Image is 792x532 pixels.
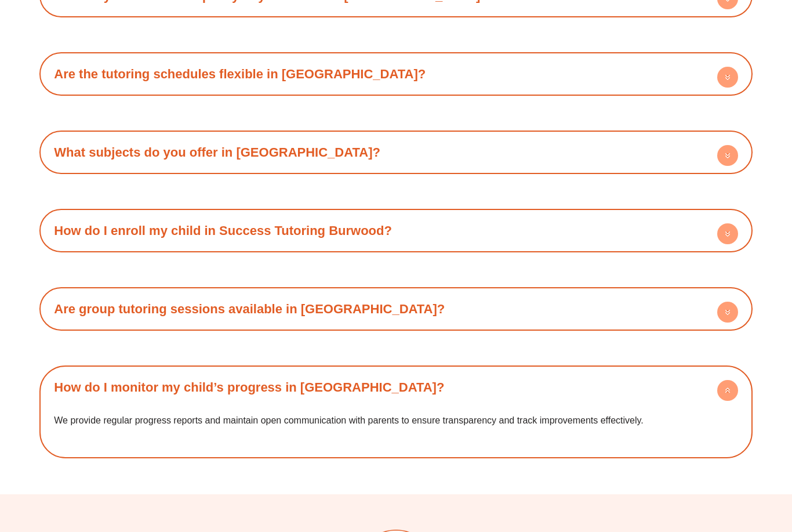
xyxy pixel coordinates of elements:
iframe: Chat Widget [593,401,792,532]
div: What subjects do you offer in [GEOGRAPHIC_DATA]? [45,136,746,168]
a: How do I monitor my child’s progress in [GEOGRAPHIC_DATA]? [54,380,444,395]
div: Are the tutoring schedules flexible in [GEOGRAPHIC_DATA]? [45,58,746,90]
div: How do I enroll my child in Success Tutoring Burwood? [45,215,746,247]
div: How do I monitor my child’s progress in [GEOGRAPHIC_DATA]? [45,403,746,453]
a: Are the tutoring schedules flexible in [GEOGRAPHIC_DATA]? [54,67,426,81]
a: How do I enroll my child in Success Tutoring Burwood? [54,223,392,238]
a: What subjects do you offer in [GEOGRAPHIC_DATA]? [54,145,380,160]
div: How do I monitor my child’s progress in [GEOGRAPHIC_DATA]? [45,371,746,403]
a: Are group tutoring sessions available in [GEOGRAPHIC_DATA]? [54,302,445,316]
div: Are group tutoring sessions available in [GEOGRAPHIC_DATA]? [45,293,746,325]
p: We provide regular progress reports and maintain open communication with parents to ensure transp... [54,412,737,429]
